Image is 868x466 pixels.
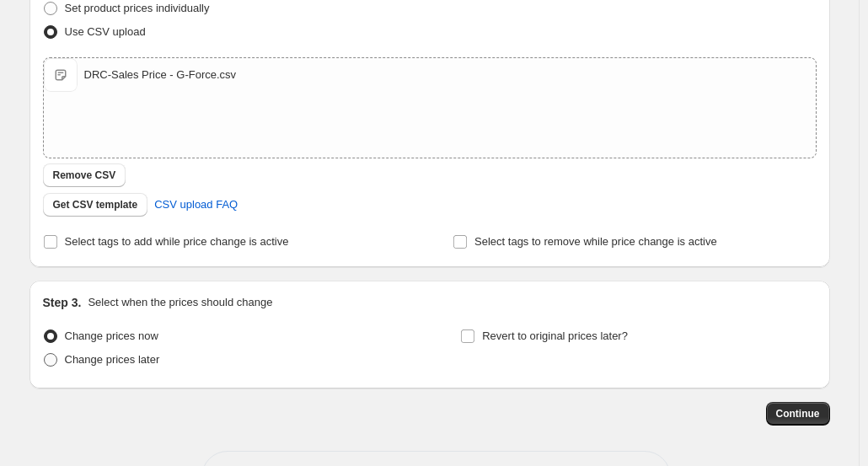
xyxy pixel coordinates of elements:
span: Continue [776,407,820,420]
div: DRC-Sales Price - G-Force.csv [84,67,237,83]
span: Change prices now [65,329,158,342]
span: Get CSV template [53,198,138,212]
h2: Step 3. [43,294,82,311]
span: Change prices later [65,353,160,366]
span: Select tags to add while price change is active [65,235,289,248]
p: Select when the prices should change [88,294,272,311]
span: Remove CSV [53,169,116,182]
span: Select tags to remove while price change is active [474,235,717,248]
a: CSV upload FAQ [144,191,248,218]
span: Revert to original prices later? [482,329,628,342]
button: Continue [766,402,830,426]
button: Get CSV template [43,193,148,217]
span: CSV upload FAQ [154,196,238,213]
button: Remove CSV [43,163,126,187]
span: Use CSV upload [65,25,146,38]
span: Set product prices individually [65,2,210,14]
